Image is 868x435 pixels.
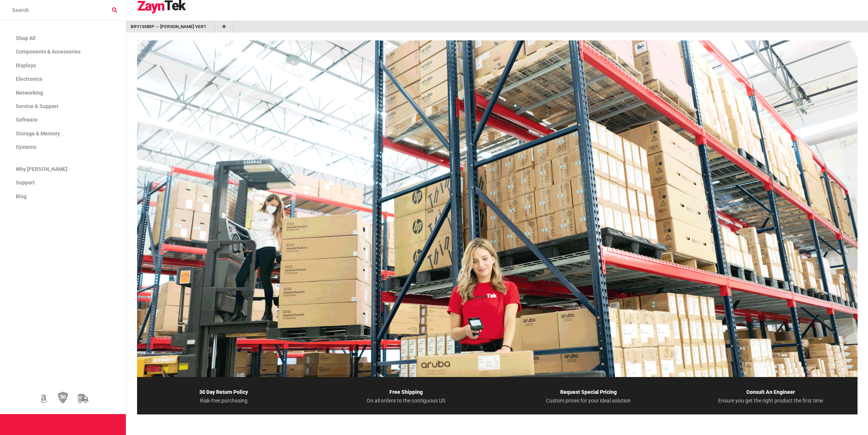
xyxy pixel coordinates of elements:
span: Shop All [16,35,36,41]
p: Ensure you get the right product the first time [684,397,858,404]
span: Service & Support [16,103,58,109]
span: Why [PERSON_NAME] [16,166,67,172]
p: Custom prices for your ideal solution [502,397,675,404]
span: Support [16,180,35,186]
p: Consult An Engineer [684,387,858,397]
span: Electronics [16,76,42,82]
span: Components & Accessories [16,49,81,55]
p: 30 Day Return Policy [137,387,310,397]
span: Systems [16,144,36,150]
span: Displays [16,62,36,68]
p: Free Shipping [319,387,493,397]
a: go to /product/bry15mbp-brydge-vertical-dock-docking-station-notebook-stand-2-x-thunderbolt-for-a... [131,23,206,30]
p: Risk-free purchasing [137,397,310,404]
img: 30 Day Return Policy [58,391,68,404]
span: Blog [16,193,27,199]
a: Remove Bookmark [206,23,210,30]
span: Storage & Memory [16,131,60,137]
p: On all orders to the contiguous US [319,397,493,404]
p: Request Special Pricing [502,387,675,397]
span: Software [16,117,37,123]
span: Networking [16,90,43,96]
